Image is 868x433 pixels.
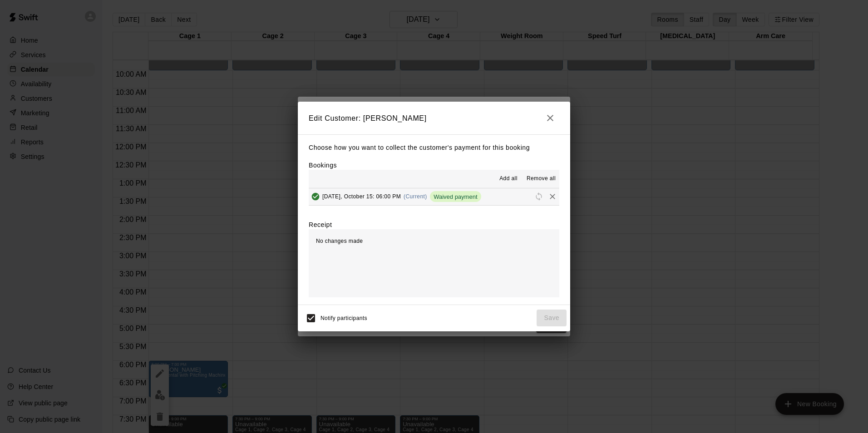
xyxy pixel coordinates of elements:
button: Add all [494,172,523,186]
span: [DATE], October 15: 06:00 PM [322,193,401,200]
button: Added & Paid [309,190,322,203]
span: (Current) [404,193,427,200]
span: Add all [499,174,518,183]
span: Remove all [527,174,556,183]
h2: Edit Customer: [PERSON_NAME] [298,102,570,134]
label: Bookings [309,162,337,169]
span: Remove [546,193,559,200]
label: Receipt [309,220,332,229]
span: Notify participants [321,315,367,321]
span: Reschedule [532,193,546,200]
button: Added & Paid[DATE], October 15: 06:00 PM(Current)Waived paymentRescheduleRemove [309,188,559,205]
p: Choose how you want to collect the customer's payment for this booking [309,142,559,153]
span: Waived payment [430,193,481,200]
button: Remove all [523,172,559,186]
span: No changes made [316,238,363,244]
